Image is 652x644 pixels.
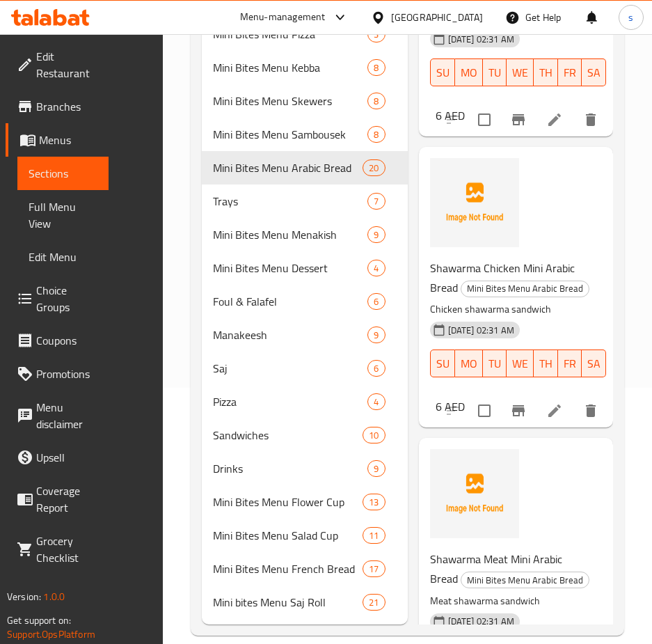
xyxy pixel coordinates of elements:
div: items [367,293,385,310]
span: Coupons [36,332,97,349]
span: TU [488,354,501,374]
span: Sections [29,165,97,182]
span: Menu disclaimer [36,399,97,432]
a: Promotions [6,357,109,391]
span: 21 [363,596,384,609]
span: 13 [363,496,384,509]
span: Mini Bites Menu Arabic Bread [213,159,363,176]
div: Drinks9 [202,452,407,485]
a: Grocery Checklist [6,524,109,574]
span: Shawarma Meat Mini Arabic Bread [430,549,562,589]
span: Mini Bites Menu French Bread [213,560,363,577]
span: WE [512,63,528,83]
div: Sandwiches [213,427,363,443]
span: Shawarma Chicken Mini Arabic Bread [430,258,575,298]
span: Mini Bites Menu Flower Cup [213,494,363,510]
span: Full Menu View [29,198,97,232]
div: Mini Bites Menu Skewers8 [202,84,407,118]
span: FR [564,63,576,83]
a: Choice Groups [6,274,109,324]
span: 8 [368,128,384,141]
button: TH [534,58,558,86]
div: Mini Bites Menu Kebba8 [202,51,407,84]
span: 7 [368,195,384,208]
span: 9 [368,329,384,342]
span: WE [512,354,528,374]
div: items [367,59,385,76]
span: MO [461,63,477,83]
div: Mini Bites Menu Sambousek8 [202,118,407,151]
button: delete [574,394,607,427]
a: Support.OpsPlatform [7,625,95,643]
span: 20 [363,162,384,175]
span: Saj [213,360,367,377]
span: Mini Bites Menu Salad Cup [213,527,363,544]
button: SU [430,58,455,86]
p: Chicken shawarma sandwich [430,301,591,318]
span: 6 [368,295,384,308]
div: items [367,360,385,377]
a: Edit menu item [546,402,563,419]
div: Pizza4 [202,385,407,418]
div: Mini Bites Menu Menakish9 [202,218,407,251]
div: Mini Bites Menu Arabic Bread [461,572,589,588]
div: items [363,159,385,176]
a: Branches [6,90,109,123]
div: Sandwiches10 [202,418,407,452]
div: Mini bites Menu Saj Roll21 [202,586,407,619]
button: SA [582,58,606,86]
a: Upsell [6,441,109,474]
span: Branches [36,98,97,115]
button: SU [430,350,455,377]
img: Shawarma Meat Mini Arabic Bread [430,449,519,538]
div: Pizza [213,393,367,410]
span: Mini Bites Menu Arabic Bread [461,281,589,297]
span: 17 [363,563,384,576]
button: FR [558,58,582,86]
h6: 6 AED [436,397,465,416]
span: TU [488,63,501,83]
a: Full Menu View [17,190,109,240]
div: Mini Bites Menu Arabic Bread [461,281,589,297]
button: Branch-specific-item [502,394,535,427]
div: Mini Bites Menu Flower Cup13 [202,485,407,519]
span: Mini Bites Menu Skewers [213,93,367,109]
button: delete [574,103,607,136]
img: Shawarma Chicken Mini Arabic Bread [430,158,519,247]
div: items [363,494,385,510]
span: 10 [363,429,384,442]
span: 6 [368,362,384,375]
button: Branch-specific-item [502,103,535,136]
div: Menu-management [240,9,326,26]
span: 11 [363,529,384,542]
a: Menu disclaimer [6,391,109,441]
button: MO [455,350,483,377]
span: Grocery Checklist [36,533,97,566]
span: 9 [368,228,384,242]
span: 1.0.0 [43,588,65,606]
div: Saj6 [202,352,407,385]
a: Edit menu item [546,111,563,128]
span: Foul & Falafel [213,293,367,310]
span: Manakeesh [213,327,367,343]
div: Manakeesh9 [202,318,407,352]
span: SA [587,63,601,83]
span: 4 [368,395,384,409]
span: Mini bites Menu Saj Roll [213,594,363,611]
button: FR [558,350,582,377]
span: Choice Groups [36,282,97,315]
span: Mini Bites Menu Menakish [213,226,367,243]
span: Mini Bites Menu Arabic Bread [461,572,589,588]
button: WE [507,350,534,377]
div: items [367,460,385,477]
span: [DATE] 02:31 AM [443,615,520,628]
span: Select to update [470,105,499,134]
span: Version: [7,588,41,606]
span: SU [436,63,450,83]
div: Trays7 [202,184,407,218]
a: Menus [6,123,109,157]
span: MO [461,354,477,374]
